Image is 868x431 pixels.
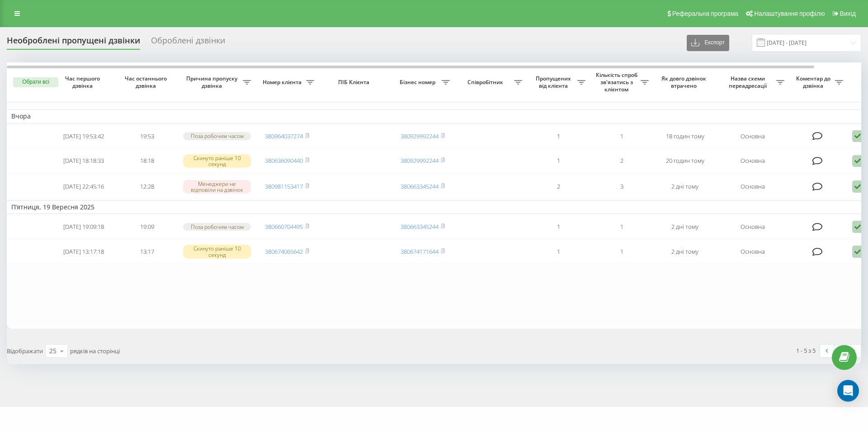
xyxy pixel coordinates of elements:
[52,149,115,173] td: [DATE] 18:18:33
[653,240,717,264] td: 2 дні тому
[123,75,171,89] span: Час останнього дзвінка
[459,79,514,86] span: Співробітник
[653,125,717,147] td: 18 годин тому
[115,125,179,147] td: 19:53
[183,223,251,231] div: Поза робочим часом
[183,154,251,168] div: Скинуто раніше 10 секунд
[590,175,653,199] td: 3
[183,132,251,140] div: Поза робочим часом
[721,75,776,89] span: Назва схеми переадресації
[834,345,847,357] a: 1
[115,240,179,264] td: 13:17
[183,180,251,194] div: Менеджери не відповіли на дзвінок
[401,247,439,256] a: 380674171644
[401,223,439,231] a: 380663345244
[590,216,653,238] td: 1
[265,156,303,165] a: 380636090440
[151,36,225,50] div: Оброблені дзвінки
[7,347,43,355] span: Відображати
[396,79,442,86] span: Бізнес номер
[687,35,729,51] button: Експорт
[52,216,115,238] td: [DATE] 19:09:18
[183,245,251,258] div: Скинуто раніше 10 секунд
[527,149,590,173] td: 1
[265,132,303,140] a: 380964037274
[401,156,439,165] a: 380929992244
[183,75,243,89] span: Причина пропуску дзвінка
[837,380,859,402] div: Open Intercom Messenger
[793,75,835,89] span: Коментар до дзвінка
[796,346,816,355] div: 1 - 5 з 5
[265,247,303,256] a: 380674065642
[660,75,709,89] span: Як довго дзвінок втрачено
[717,216,789,238] td: Основна
[840,10,856,17] span: Вихід
[401,132,439,140] a: 380929992244
[115,149,179,173] td: 18:18
[52,240,115,264] td: [DATE] 13:17:18
[527,175,590,199] td: 2
[717,175,789,199] td: Основна
[401,182,439,190] a: 380663345244
[754,10,825,17] span: Налаштування профілю
[590,125,653,147] td: 1
[260,79,306,86] span: Номер клієнта
[717,240,789,264] td: Основна
[590,149,653,173] td: 2
[717,125,789,147] td: Основна
[265,223,303,231] a: 380660704495
[672,10,739,17] span: Реферальна програма
[527,216,590,238] td: 1
[527,240,590,264] td: 1
[7,36,140,50] div: Необроблені пропущені дзвінки
[531,75,577,89] span: Пропущених від клієнта
[13,77,58,87] button: Обрати всі
[49,346,57,355] div: 25
[59,75,108,89] span: Час першого дзвінка
[653,175,717,199] td: 2 дні тому
[594,71,641,93] span: Кількість спроб зв'язатись з клієнтом
[115,175,179,199] td: 12:28
[326,79,383,86] span: ПІБ Клієнта
[115,216,179,238] td: 19:09
[653,149,717,173] td: 20 годин тому
[527,125,590,147] td: 1
[653,216,717,238] td: 2 дні тому
[590,240,653,264] td: 1
[717,149,789,173] td: Основна
[265,182,303,190] a: 380981153417
[52,125,115,147] td: [DATE] 19:53:42
[70,347,120,355] span: рядків на сторінці
[52,175,115,199] td: [DATE] 22:45:16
